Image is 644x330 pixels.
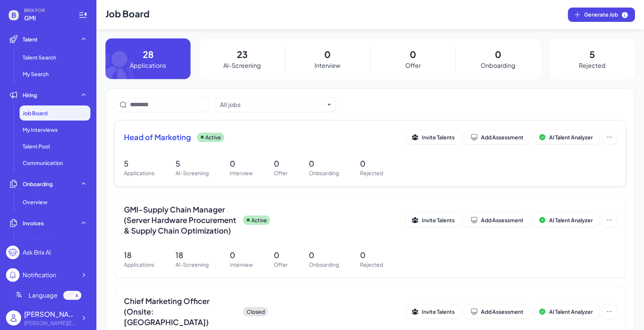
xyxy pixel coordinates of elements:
p: Rejected [579,61,606,70]
div: Add Assessment [470,133,523,141]
span: Talent [23,35,38,43]
p: Offer [405,61,421,70]
div: Add Assessment [470,216,523,224]
button: Invite Talents [406,130,461,144]
span: GMI–Supply Chain Manager (Server Hardware Procurement & Supply Chain Optimization) [124,204,237,236]
span: Talent Search [23,53,56,61]
p: Applications [124,261,154,269]
p: Active [251,216,267,224]
p: Rejected [360,169,383,177]
p: Onboarding [309,169,339,177]
span: AI Talent Analyzer [549,217,593,223]
p: AI-Screening [223,61,261,70]
span: Invoices [23,219,44,227]
p: Applications [124,169,154,177]
span: BRIX FOR [24,8,69,14]
div: All jobs [220,100,241,109]
p: 5 [124,158,154,169]
button: All jobs [220,100,325,109]
img: user_logo.png [6,310,21,325]
p: 0 [230,158,253,169]
button: Invite Talents [406,304,461,319]
span: Head of Marketing [124,132,191,142]
span: Monthly invoice [23,237,62,245]
span: Hiring [23,91,37,99]
p: 0 [309,158,339,169]
span: My Interviews [23,126,58,133]
p: 0 [360,158,383,169]
p: 0 [410,47,416,61]
span: Communication [23,159,63,167]
p: Interview [314,61,340,70]
span: AI Talent Analyzer [549,134,593,141]
p: 23 [237,47,248,61]
p: 18 [175,249,209,261]
button: Generate Job [568,8,635,22]
p: Offer [274,169,288,177]
p: AI-Screening [175,261,209,269]
span: AI Talent Analyzer [549,308,593,315]
p: 5 [175,158,209,169]
p: 18 [124,249,154,261]
div: Add Assessment [470,308,523,315]
p: 0 [230,249,253,261]
p: AI-Screening [175,169,209,177]
div: Ask Brix AI [23,248,51,257]
span: Invite Talents [422,217,455,223]
p: 0 [324,47,331,61]
div: Maggie@joinbrix.com [24,319,77,327]
p: Closed [247,308,265,316]
span: Generate Job [584,11,629,19]
button: Invite Talents [406,213,461,227]
span: Chief Marketing Officer (Onsite: [GEOGRAPHIC_DATA]) [124,296,237,327]
p: 0 [360,249,383,261]
span: Language [29,291,58,300]
p: Rejected [360,261,383,269]
button: Add Assessment [464,213,530,227]
p: Onboarding [481,61,516,70]
div: Notification [23,270,56,280]
span: Onboarding [23,180,53,188]
span: Overview [23,198,47,206]
p: Interview [230,261,253,269]
div: Maggie [24,309,77,319]
span: GMI [24,14,69,23]
p: 5 [589,47,595,61]
span: Talent Pool [23,142,50,150]
p: Offer [274,261,288,269]
span: Invite Talents [422,308,455,315]
p: 0 [274,158,288,169]
p: 0 [495,47,501,61]
button: Add Assessment [464,304,530,319]
button: Add Assessment [464,130,530,144]
p: 0 [309,249,339,261]
p: Interview [230,169,253,177]
span: Job Board [23,109,47,117]
button: AI Talent Analyzer [533,130,599,144]
p: Onboarding [309,261,339,269]
span: Invite Talents [422,134,455,141]
p: Active [205,133,221,141]
span: My Search [23,70,49,78]
p: 0 [274,249,288,261]
button: AI Talent Analyzer [533,213,599,227]
button: AI Talent Analyzer [533,304,599,319]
